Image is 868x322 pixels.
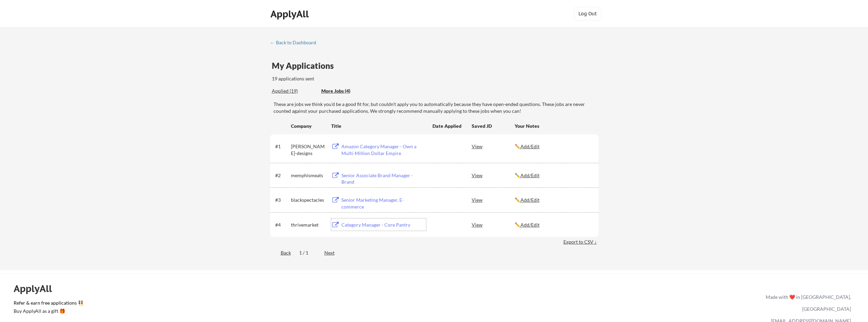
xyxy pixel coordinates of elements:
div: Senior Marketing Manager, E-commerce [341,197,426,210]
div: memphismeats [291,172,325,179]
div: Senior Associate Brand Manager - Brand [341,172,426,185]
button: Log Out [574,7,601,20]
div: #2 [275,172,289,179]
div: These are job applications we think you'd be a good fit for, but couldn't apply you to automatica... [321,88,371,95]
div: Applied (19) [272,88,316,94]
div: View [472,218,515,231]
div: View [472,194,515,206]
div: Date Applied [432,123,462,129]
a: ← Back to Dashboard [270,40,321,47]
div: These are jobs we think you'd be a good fit for, but couldn't apply you to automatically because ... [274,101,599,114]
div: ✏️ [515,172,592,179]
div: 1 / 1 [299,249,316,256]
div: Saved JD [472,120,515,132]
div: ApplyAll [270,8,311,20]
div: Back [270,249,291,256]
div: ✏️ [515,197,592,203]
div: Next [324,249,342,256]
a: Refer & earn free applications 👯‍♀️ [14,301,623,308]
div: Your Notes [515,123,592,129]
div: ✏️ [515,221,592,228]
div: ApplyAll [14,283,60,294]
u: Add/Edit [520,143,540,149]
div: ✏️ [515,143,592,150]
div: View [472,140,515,152]
div: thrivemarket [291,221,325,228]
div: Buy ApplyAll as a gift 🎁 [14,309,82,313]
u: Add/Edit [520,222,540,228]
div: #1 [275,143,289,150]
u: Add/Edit [520,197,540,203]
div: More Jobs (4) [321,88,371,94]
div: Made with ❤️ in [GEOGRAPHIC_DATA], [GEOGRAPHIC_DATA] [763,291,851,315]
div: ← Back to Dashboard [270,40,321,45]
div: #4 [275,221,289,228]
u: Add/Edit [520,172,540,178]
a: Buy ApplyAll as a gift 🎁 [14,308,82,316]
div: [PERSON_NAME]-designs [291,143,325,156]
div: Title [331,123,426,129]
div: These are all the jobs you've been applied to so far. [272,88,316,95]
div: #3 [275,197,289,203]
div: Export to CSV ↓ [563,239,599,245]
div: Category Manager - Core Pantry [341,221,426,228]
div: My Applications [272,62,339,70]
div: View [472,169,515,181]
div: 19 applications sent [272,75,404,82]
div: Company [291,123,325,129]
div: blackspectacles [291,197,325,203]
div: Amazon Category Manager - Own a Multi-Million Dollar Empire [341,143,426,156]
